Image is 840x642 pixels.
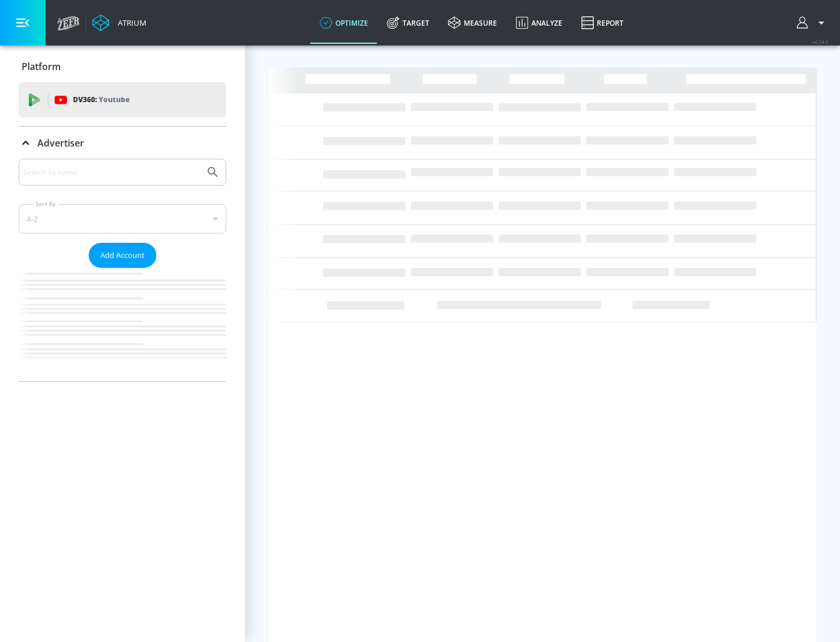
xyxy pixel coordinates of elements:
a: measure [439,2,506,44]
p: DV360: [73,93,129,106]
span: Add Account [100,249,145,262]
p: Advertiser [37,137,84,149]
label: Sort By [33,200,58,208]
a: Target [377,2,439,44]
input: Search by name [23,165,200,180]
span: v 4.24.0 [812,39,828,45]
a: optimize [310,2,377,44]
a: Atrium [92,14,146,32]
nav: list of Advertiser [19,268,226,381]
div: Platform [19,50,226,83]
p: Youtube [99,93,129,106]
div: A-Z [19,204,226,233]
a: Report [572,2,633,44]
div: Advertiser [19,159,226,381]
button: Add Account [89,243,156,268]
div: DV360: Youtube [19,82,226,117]
p: Platform [22,60,61,73]
div: Atrium [113,18,146,28]
a: Analyze [506,2,572,44]
div: Advertiser [19,127,226,159]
